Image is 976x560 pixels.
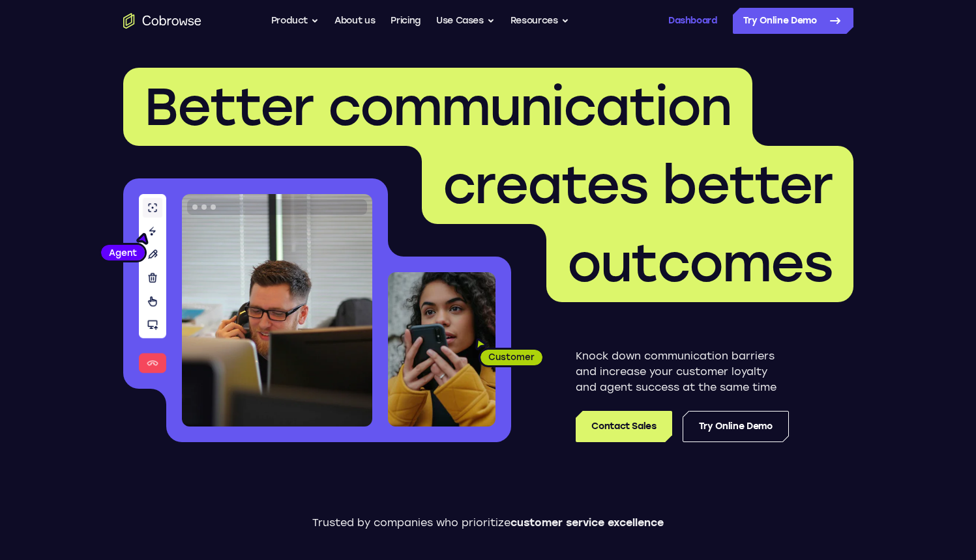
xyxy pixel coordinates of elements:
img: A customer holding their phone [388,272,495,427]
span: Better communication [144,76,732,138]
a: Go to the home page [123,13,201,29]
a: Try Online Demo [733,8,853,34]
button: Resources [510,8,569,34]
a: Try Online Demo [683,411,789,442]
button: Product [271,8,319,34]
a: Pricing [391,8,421,34]
a: Contact Sales [576,411,672,442]
a: Dashboard [668,8,717,34]
img: A customer support agent talking on the phone [182,194,372,427]
span: customer service excellence [510,516,664,529]
span: creates better [443,154,833,216]
button: Use Cases [436,8,495,34]
a: About us [334,8,375,34]
p: Knock down communication barriers and increase your customer loyalty and agent success at the sam... [576,348,789,395]
span: outcomes [567,232,833,294]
